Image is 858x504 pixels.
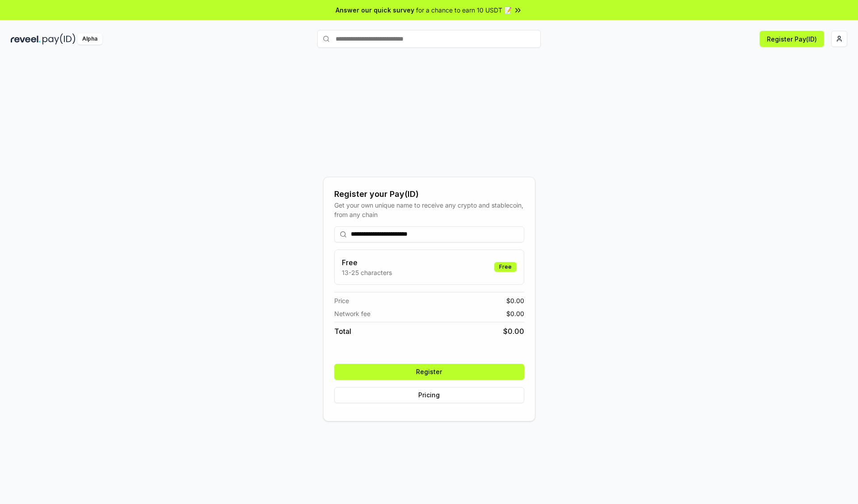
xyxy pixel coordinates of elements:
[334,326,351,337] span: Total
[336,5,414,15] span: Answer our quick survey
[342,257,392,268] h3: Free
[77,33,102,45] div: Alpha
[506,309,524,318] span: $ 0.00
[334,296,349,305] span: Price
[342,268,392,277] p: 13-25 characters
[334,309,370,318] span: Network fee
[760,31,824,47] button: Register Pay(ID)
[503,326,524,337] span: $ 0.00
[416,5,512,15] span: for a chance to earn 10 USDT 📝
[334,188,524,200] div: Register your Pay(ID)
[334,364,524,380] button: Register
[506,296,524,305] span: $ 0.00
[334,387,524,403] button: Pricing
[494,262,517,272] div: Free
[11,33,41,45] img: reveel_dark
[42,33,76,45] img: pay_id
[334,200,524,219] div: Get your own unique name to receive any crypto and stablecoin, from any chain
